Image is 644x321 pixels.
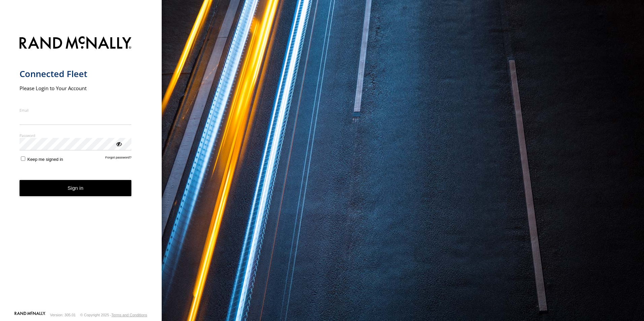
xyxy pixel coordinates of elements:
[20,68,132,79] h1: Connected Fleet
[50,313,76,317] div: Version: 305.01
[20,108,132,113] label: Email
[27,157,63,162] span: Keep me signed in
[21,156,25,161] input: Keep me signed in
[20,32,142,311] form: main
[20,133,132,138] label: Password
[115,140,122,147] div: ViewPassword
[20,85,132,92] h2: Please Login to Your Account
[111,313,147,317] a: Terms and Conditions
[20,180,132,197] button: Sign in
[14,312,45,318] a: Visit our Website
[105,155,132,162] a: Forgot password?
[80,313,147,317] div: © Copyright 2025 -
[20,35,132,52] img: Rand McNally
